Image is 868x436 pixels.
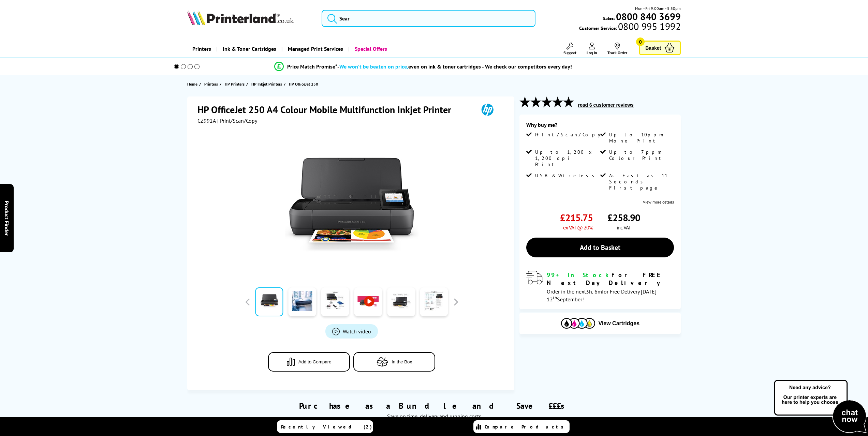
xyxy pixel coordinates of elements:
span: Print/Scan/Copy [535,132,605,138]
a: View more details [643,199,674,205]
span: ex VAT @ 20% [563,224,593,231]
span: Support [563,50,576,55]
span: HP Printers [225,80,245,88]
div: for FREE Next Day Delivery [547,271,674,287]
a: Track Order [607,43,627,55]
span: Sales: [603,15,615,21]
a: Printers [204,80,220,88]
div: modal_delivery [526,271,674,302]
span: 3h, 6m [586,288,602,295]
span: View Cartridges [599,320,640,327]
span: Price Match Promise* [287,63,337,70]
li: modal_Promise [165,61,682,73]
sup: th [553,295,557,301]
a: Recently Viewed (2) [277,420,373,433]
span: Product Finder [3,200,10,236]
span: In the Box [392,359,412,364]
span: HP Inkjet Printers [251,80,282,88]
img: HP OfficeJet 250 [285,138,418,271]
span: Up to 7ppm Colour Print [609,149,673,161]
span: Basket [645,43,661,52]
span: CZ992A [197,117,216,124]
span: Add to Compare [298,359,332,364]
span: Watch video [343,328,371,335]
a: Basket 0 [639,41,681,55]
a: Compare Products [473,420,570,433]
img: Cartridges [561,318,595,329]
a: Log In [587,43,597,55]
span: £215.75 [560,211,593,224]
img: HP [472,103,503,116]
span: We won’t be beaten on price, [339,63,408,70]
button: In the Box [353,352,435,372]
span: 0800 995 1992 [617,23,681,30]
a: Add to Basket [526,238,674,257]
a: Support [563,43,576,55]
span: HP OfficeJet 250 [289,80,318,88]
a: HP OfficeJet 250 [289,80,320,88]
span: Up to 1,200 x 1,200 dpi Print [535,149,599,167]
span: Up to 10ppm Mono Print [609,132,673,144]
input: Sear [322,10,536,27]
img: Printerland Logo [187,10,294,25]
span: As Fast as 11 Seconds First page [609,172,673,191]
a: HP Printers [225,80,246,88]
span: Compare Products [485,424,567,430]
span: Log In [587,50,597,55]
a: Special Offers [348,40,392,58]
span: £258.90 [607,211,640,224]
a: Printers [187,40,216,58]
button: read 6 customer reviews [576,102,635,108]
button: View Cartridges [525,318,676,329]
div: Purchase as a Bundle and Save £££s [187,390,681,423]
span: Recently Viewed (2) [281,424,372,430]
a: 0800 840 3699 [615,13,681,20]
h1: HP OfficeJet 250 A4 Colour Mobile Multifunction Inkjet Printer [197,103,458,116]
div: Why buy me? [526,121,674,132]
span: Printers [204,80,218,88]
span: Home [187,80,197,88]
span: inc VAT [617,224,631,231]
a: Product_All_Videos [325,324,378,339]
img: Open Live Chat window [773,379,868,435]
div: Save on time, delivery and running costs [196,413,672,420]
a: Printerland Logo [187,10,313,27]
span: 99+ In Stock [547,271,612,279]
b: 0800 840 3699 [616,10,681,23]
a: Ink & Toner Cartridges [216,40,281,58]
span: | Print/Scan/Copy [217,117,257,124]
span: Ink & Toner Cartridges [223,40,276,58]
a: Home [187,80,199,88]
button: Add to Compare [268,352,350,372]
span: 0 [636,37,645,46]
a: Managed Print Services [281,40,348,58]
div: - even on ink & toner cartridges - We check our competitors every day! [337,63,572,70]
span: USB & Wireless [535,172,598,179]
span: Mon - Fri 9:00am - 5:30pm [635,5,681,12]
a: HP Inkjet Printers [251,80,284,88]
span: Customer Service: [579,23,681,31]
span: Order in the next for Free Delivery [DATE] 12 September! [547,288,657,303]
